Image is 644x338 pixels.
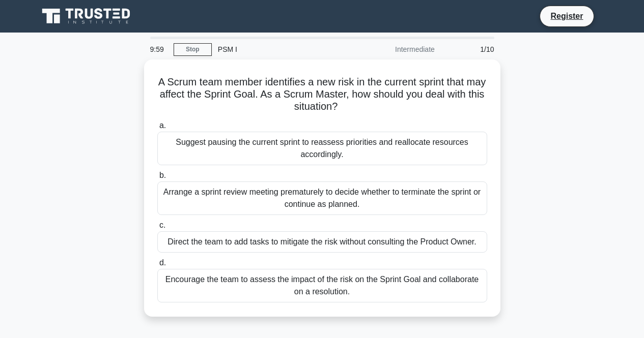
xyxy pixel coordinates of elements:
div: PSM I [212,39,352,59]
span: c. [159,221,165,229]
div: Suggest pausing the current sprint to reassess priorities and reallocate resources accordingly. [157,132,487,165]
span: b. [159,171,166,179]
a: Register [544,10,589,22]
a: Stop [174,43,212,56]
div: Direct the team to add tasks to mitigate the risk without consulting the Product Owner. [157,231,487,253]
div: Encourage the team to assess the impact of the risk on the Sprint Goal and collaborate on a resol... [157,269,487,302]
span: d. [159,258,166,267]
h5: A Scrum team member identifies a new risk in the current sprint that may affect the Sprint Goal. ... [156,76,488,113]
div: 9:59 [144,39,174,59]
div: Intermediate [352,39,441,59]
div: Arrange a sprint review meeting prematurely to decide whether to terminate the sprint or continue... [157,181,487,215]
div: 1/10 [441,39,500,59]
span: a. [159,121,166,130]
